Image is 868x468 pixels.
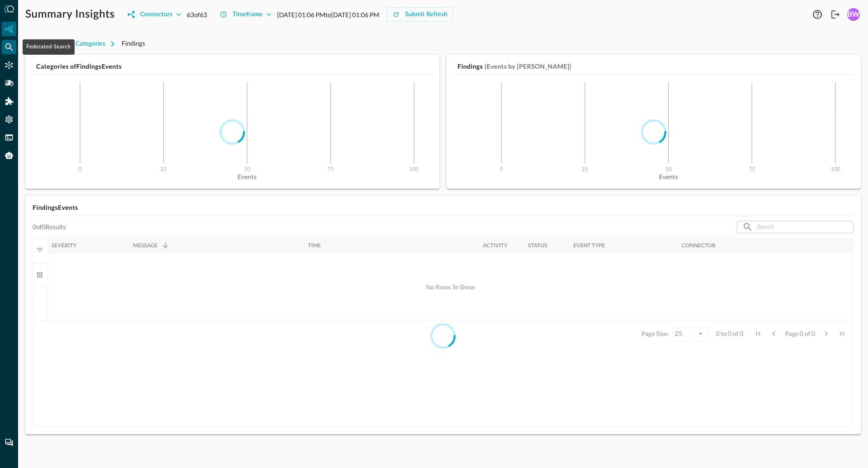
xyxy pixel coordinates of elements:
div: Settings [2,112,16,127]
div: Pipelines [2,76,16,90]
input: Search [757,218,833,235]
div: BW [847,8,860,21]
div: FSQL [2,130,16,145]
div: Federated Search [2,40,16,54]
div: Chat [2,435,16,450]
button: Submit Refresh [387,7,453,22]
p: 0 of 0 Results [33,223,66,231]
span: Findings [122,39,145,47]
div: Connectors [2,58,16,72]
button: Help [810,7,825,22]
div: Federated Search [23,39,75,55]
h5: (Events by [PERSON_NAME]) [485,62,571,71]
h5: Categories of Findings Events [36,62,432,71]
p: Selected date/time range [277,10,379,19]
h1: Summary Insights [25,7,115,22]
button: Timeframe [214,7,277,22]
div: Addons [2,94,17,109]
button: Logout [828,7,843,22]
h5: Findings [458,62,483,71]
div: Summary Insights [2,22,16,36]
button: Investigation Categories [25,37,122,51]
p: 63 of 63 [187,10,207,19]
button: Connectors [122,7,187,22]
div: Query Agent [2,148,16,163]
h5: Findings Events [33,203,854,212]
